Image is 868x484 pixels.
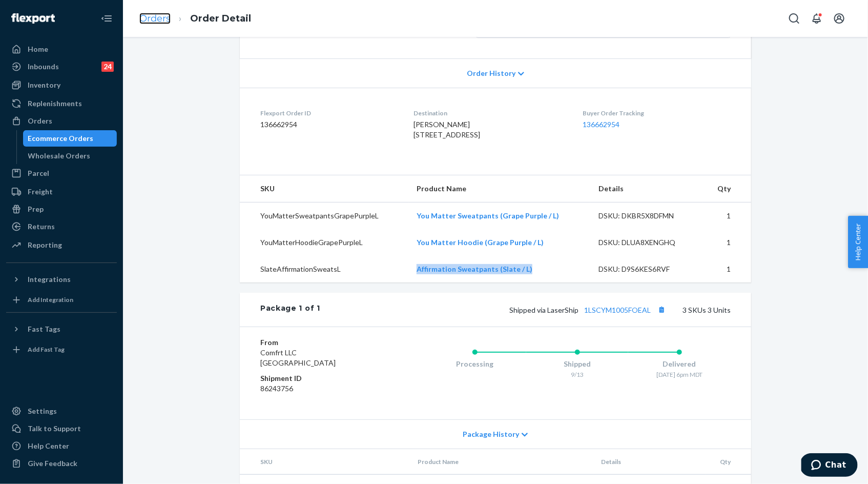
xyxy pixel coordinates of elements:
[703,202,751,229] td: 1
[28,345,65,354] div: Add Fast Tag
[598,211,695,221] div: DSKU: DKBR5X8DFMN
[6,201,117,217] a: Prep
[320,303,731,316] div: 3 SKUs 3 Units
[28,423,81,434] div: Talk to Support
[240,449,409,475] th: SKU
[139,13,171,24] a: Orders
[6,218,117,235] a: Returns
[28,240,62,250] div: Reporting
[6,271,117,288] button: Integrations
[526,359,629,369] div: Shipped
[240,202,408,229] td: YouMatterSweatpantsGrapePurpleL
[28,458,77,469] div: Give Feedback
[598,237,695,248] div: DSKU: DLUA8XENGHQ
[848,216,868,268] button: Help Center
[28,116,52,126] div: Orders
[6,420,117,437] button: Talk to Support
[6,41,117,57] a: Home
[628,359,731,369] div: Delivered
[593,449,706,475] th: Details
[583,109,731,117] dt: Buyer Order Tracking
[28,406,57,416] div: Settings
[706,449,751,475] th: Qty
[260,384,383,394] dd: 86243756
[28,295,73,304] div: Add Integration
[467,68,515,78] span: Order History
[28,441,69,451] div: Help Center
[28,204,44,214] div: Prep
[11,13,55,24] img: Flexport logo
[598,264,695,274] div: DSKU: D9S6KES6RVF
[131,4,259,34] ol: breadcrumbs
[260,303,320,316] div: Package 1 of 1
[801,453,858,479] iframe: Opens a widget where you can chat to one of our agents
[417,265,532,273] a: Affirmation Sweatpants (Slate / L)
[463,429,519,439] span: Package History
[28,221,55,232] div: Returns
[784,8,804,29] button: Open Search Box
[240,229,408,256] td: YouMatterHoodieGrapePurpleL
[260,348,336,367] span: Comfrt LLC [GEOGRAPHIC_DATA]
[703,175,751,203] th: Qty
[6,321,117,337] button: Fast Tags
[807,8,827,29] button: Open notifications
[6,438,117,454] a: Help Center
[28,80,60,90] div: Inventory
[583,120,620,129] a: 136662954
[6,341,117,358] a: Add Fast Tag
[655,303,668,316] button: Copy tracking number
[28,44,48,54] div: Home
[190,13,251,24] a: Order Detail
[6,455,117,472] button: Give Feedback
[23,130,117,147] a: Ecommerce Orders
[28,133,94,144] div: Ecommerce Orders
[417,211,559,220] a: You Matter Sweatpants (Grape Purple / L)
[260,109,397,117] dt: Flexport Order ID
[260,337,383,348] dt: From
[6,184,117,200] a: Freight
[526,370,629,379] div: 9/13
[260,373,383,384] dt: Shipment ID
[240,175,408,203] th: SKU
[584,306,651,314] a: 1LSCYM1005FOEAL
[590,175,703,203] th: Details
[6,165,117,181] a: Parcel
[414,109,566,117] dt: Destination
[829,8,850,29] button: Open account menu
[509,306,668,314] span: Shipped via LaserShip
[240,256,408,283] td: SlateAffirmationSweatsL
[409,449,593,475] th: Product Name
[628,370,731,379] div: [DATE] 6pm MDT
[6,77,117,93] a: Inventory
[6,237,117,253] a: Reporting
[6,292,117,308] a: Add Integration
[28,324,60,334] div: Fast Tags
[6,95,117,112] a: Replenishments
[6,403,117,419] a: Settings
[6,113,117,129] a: Orders
[408,175,590,203] th: Product Name
[101,62,114,72] div: 24
[23,148,117,164] a: Wholesale Orders
[28,62,59,72] div: Inbounds
[28,274,71,285] div: Integrations
[96,8,117,29] button: Close Navigation
[28,168,49,178] div: Parcel
[260,119,397,130] dd: 136662954
[703,229,751,256] td: 1
[414,120,480,139] span: [PERSON_NAME] [STREET_ADDRESS]
[703,256,751,283] td: 1
[28,98,82,109] div: Replenishments
[28,187,53,197] div: Freight
[424,359,526,369] div: Processing
[6,58,117,75] a: Inbounds24
[28,151,91,161] div: Wholesale Orders
[417,238,544,247] a: You Matter Hoodie (Grape Purple / L)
